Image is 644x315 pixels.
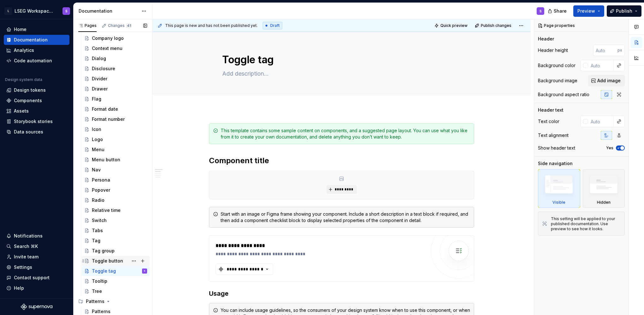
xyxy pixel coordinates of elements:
a: Nav [82,165,150,175]
div: Patterns [86,298,104,305]
div: Radio [92,197,104,203]
div: Start with an image or Figma frame showing your component. Include a short description in a text ... [221,211,470,224]
div: Hidden [597,200,611,205]
div: Divider [92,76,107,82]
div: Popover [92,187,110,193]
div: Components [14,97,42,104]
a: Data sources [4,127,69,137]
div: Dialog [92,55,106,62]
button: Publish [607,5,641,17]
div: Context menu [92,45,122,52]
div: Persona [92,177,110,183]
div: Format number [92,116,125,122]
div: Background image [538,77,577,84]
div: Analytics [14,47,34,53]
div: Logo [92,136,103,143]
div: Text color [538,118,559,125]
a: Divider [82,74,150,84]
div: Disclosure [92,65,115,72]
div: Design system data [5,77,42,82]
div: Nav [92,167,101,173]
div: Help [14,285,24,291]
button: Preview [573,5,604,17]
input: Auto [593,45,617,56]
textarea: Toggle tag [221,52,460,67]
a: Disclosure [82,64,150,74]
input: Auto [588,116,614,127]
div: Header [538,36,554,42]
div: S [65,9,68,14]
button: Help [4,283,69,293]
span: Publish changes [481,23,511,28]
div: Contact support [14,275,50,281]
span: Preview [577,8,595,14]
a: Drawer [82,84,150,94]
div: Relative time [92,207,121,213]
button: Notifications [4,231,69,241]
a: Flag [82,94,150,104]
button: Add image [588,75,625,86]
span: Add image [597,77,621,84]
a: Toggle button [82,256,150,266]
div: Menu [92,146,104,153]
span: This page is new and has not been published yet. [165,23,258,28]
a: Home [4,24,69,34]
svg: Supernova Logo [21,304,52,310]
a: Company logo [82,33,150,43]
div: Storybook stories [14,118,53,125]
a: Tag [82,236,150,246]
a: Documentation [4,35,69,45]
a: Invite team [4,252,69,262]
div: Tag group [92,248,115,254]
div: Side navigation [538,160,573,167]
button: LLSEG Workspace Design SystemS [1,4,72,18]
div: Drawer [92,86,108,92]
a: Context menu [82,43,150,53]
div: Search ⌘K [14,243,38,250]
div: Visible [538,169,580,208]
a: Tag group [82,246,150,256]
div: Code automation [14,58,52,64]
div: Settings [14,264,32,270]
div: Notifications [14,233,43,239]
div: Icon [92,126,101,133]
div: Header text [538,107,563,113]
a: Components [4,96,69,106]
div: Documentation [14,37,48,43]
div: Hidden [583,169,625,208]
div: Documentation [79,8,138,14]
button: Share [545,5,571,17]
div: Background color [538,62,575,69]
a: Tabs [82,225,150,236]
button: Contact support [4,273,69,283]
button: Search ⌘K [4,241,69,251]
p: px [617,48,622,53]
button: Quick preview [432,21,470,30]
div: LSEG Workspace Design System [15,8,55,14]
a: Format number [82,114,150,124]
div: This setting will be applied to your published documentation. Use preview to see how it looks. [551,216,621,232]
div: Changes [108,23,132,28]
div: Company logo [92,35,124,41]
div: Tabs [92,227,103,234]
div: Pages [78,23,97,28]
div: Header height [538,47,568,53]
div: Patterns [76,296,150,306]
div: Patterns [92,308,110,315]
button: Publish changes [473,21,514,30]
div: L [4,7,12,15]
div: Design tokens [14,87,46,93]
a: Tooltip [82,276,150,286]
a: Dialog [82,53,150,64]
div: Invite team [14,254,39,260]
a: Storybook stories [4,116,69,127]
h3: Usage [209,289,474,298]
div: Tag [92,238,100,244]
a: Icon [82,124,150,134]
a: Popover [82,185,150,195]
a: Assets [4,106,69,116]
div: S [540,9,542,14]
div: Switch [92,217,107,224]
a: Format date [82,104,150,114]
